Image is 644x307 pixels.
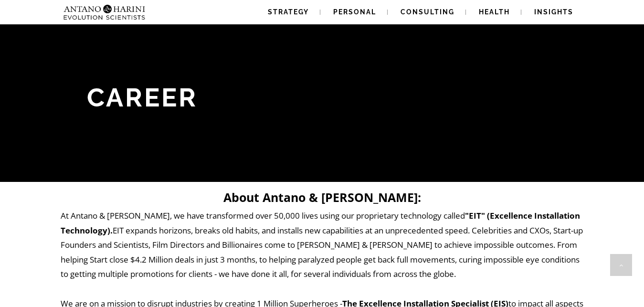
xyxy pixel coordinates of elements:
span: Insights [534,8,573,16]
span: Personal [333,8,376,16]
span: Consulting [401,8,454,16]
strong: About Antano & [PERSON_NAME]: [223,189,421,205]
span: Strategy [268,8,309,16]
span: Health [479,8,510,16]
span: Career [87,82,198,113]
strong: "EIT" (Excellence Installation Technology). [61,210,580,236]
